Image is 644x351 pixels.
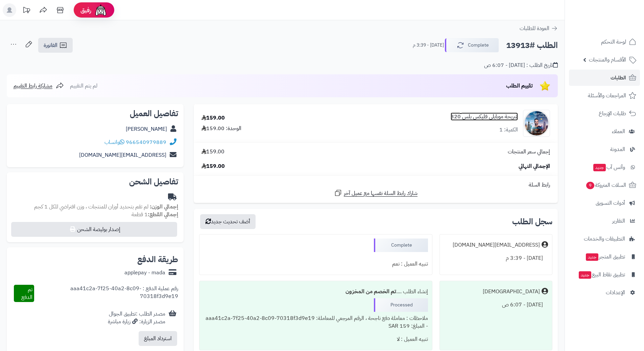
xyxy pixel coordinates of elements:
[584,234,625,244] span: التطبيقات والخدمات
[80,6,91,14] span: رفيق
[14,82,64,90] a: مشاركة رابط التقييم
[21,285,32,301] span: تم الدفع
[512,218,552,226] h3: سجل الطلب
[451,113,518,121] a: شريحة موبايلي فليكس بلس 320
[569,284,640,301] a: الإعدادات
[586,253,598,261] span: جديد
[201,148,224,156] span: 159.00
[506,39,558,52] h2: الطلب #13913
[345,287,396,296] b: تم الخصم من المخزون
[374,298,428,312] div: Processed
[612,216,625,226] span: التقارير
[588,91,626,100] span: المراجعات والأسئلة
[569,70,640,86] a: الطلبات
[569,159,640,175] a: وآتس آبجديد
[596,198,625,208] span: أدوات التسويق
[519,162,550,170] span: الإجمالي النهائي
[374,239,428,252] div: Complete
[344,190,418,197] span: شارك رابط السلة نفسها مع عميل آخر
[14,82,52,90] span: مشاركة رابط التقييم
[204,285,428,298] div: إنشاء الطلب ....
[413,42,444,49] small: [DATE] - 3:39 م
[201,125,241,132] div: الوحدة: 159.00
[196,181,555,189] div: رابط السلة
[79,151,166,159] a: [EMAIL_ADDRESS][DOMAIN_NAME]
[599,109,626,118] span: طلبات الإرجاع
[132,210,178,219] small: 1 قطعة
[11,222,177,237] button: إصدار بوليصة الشحن
[104,138,124,146] a: واتساب
[453,241,540,249] div: [EMAIL_ADDRESS][DOMAIN_NAME]
[334,189,418,197] a: شارك رابط السلة نفسها مع عميل آخر
[12,178,178,186] h2: تفاصيل الشحن
[523,110,550,137] img: 1747677659-photo_5864204404880689229_y-90x90.jpg
[611,73,626,82] span: الطلبات
[108,310,165,326] div: مصدر الطلب :تطبيق الجوال
[589,55,626,65] span: الأقسام والمنتجات
[508,148,550,156] span: إجمالي سعر المنتجات
[201,162,225,170] span: 159.00
[38,38,73,53] a: الفاتورة
[569,141,640,157] a: المدونة
[204,257,428,271] div: تنبيه العميل : نعم
[610,145,625,154] span: المدونة
[569,87,640,104] a: المراجعات والأسئلة
[148,210,178,219] strong: إجمالي القطع:
[34,285,178,302] div: رقم عملية الدفع : aaa41c2a-7f25-40a2-8c09-70318f3d9e19
[126,138,166,146] a: 966540979889
[444,252,548,265] div: [DATE] - 3:39 م
[200,214,256,229] button: أضف تحديث جديد
[569,123,640,140] a: العملاء
[70,82,97,90] span: لم يتم التقييم
[139,331,177,346] button: استرداد المبلغ
[585,252,625,261] span: تطبيق المتجر
[569,177,640,193] a: السلات المتروكة9
[520,24,549,32] span: العودة للطلبات
[124,269,165,277] div: applepay - mada
[569,34,640,50] a: لوحة التحكم
[569,231,640,247] a: التطبيقات والخدمات
[204,333,428,346] div: تنبيه العميل : لا
[598,5,638,19] img: logo-2.png
[612,127,625,136] span: العملاء
[569,267,640,283] a: تطبيق نقاط البيعجديد
[137,255,178,264] h2: طريقة الدفع
[12,109,178,118] h2: تفاصيل العميل
[18,3,35,19] a: تحديثات المنصة
[569,213,640,229] a: التقارير
[606,288,625,297] span: الإعدادات
[578,270,625,279] span: تطبيق نقاط البيع
[586,182,594,189] span: 9
[126,125,167,133] a: [PERSON_NAME]
[34,203,148,211] span: لم تقم بتحديد أوزان للمنتجات ، وزن افتراضي للكل 1 كجم
[108,318,165,326] div: مصدر الزيارة: زيارة مباشرة
[593,164,606,171] span: جديد
[520,24,558,32] a: العودة للطلبات
[593,162,625,172] span: وآتس آب
[569,249,640,265] a: تطبيق المتجرجديد
[506,82,533,90] span: تقييم الطلب
[201,114,225,122] div: 159.00
[150,203,178,211] strong: إجمالي الوزن:
[44,41,57,49] span: الفاتورة
[569,105,640,122] a: طلبات الإرجاع
[204,312,428,333] div: ملاحظات : معاملة دفع ناجحة ، الرقم المرجعي للمعاملة: aaa41c2a-7f25-40a2-8c09-70318f3d9e19 - المبل...
[586,180,626,190] span: السلات المتروكة
[445,38,499,52] button: Complete
[579,271,591,279] span: جديد
[569,195,640,211] a: أدوات التسويق
[484,61,558,69] div: تاريخ الطلب : [DATE] - 6:07 ص
[483,288,540,296] div: [DEMOGRAPHIC_DATA]
[499,126,518,134] div: الكمية: 1
[444,298,548,311] div: [DATE] - 6:07 ص
[601,37,626,47] span: لوحة التحكم
[94,3,108,17] img: ai-face.png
